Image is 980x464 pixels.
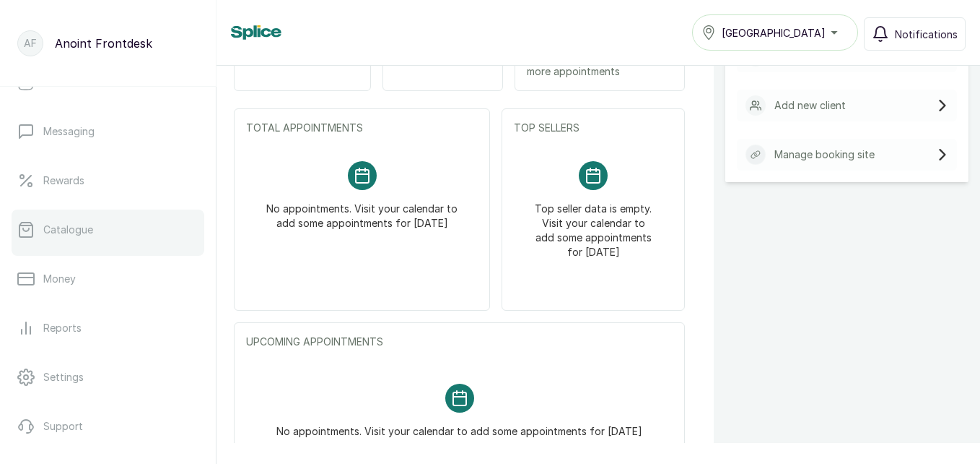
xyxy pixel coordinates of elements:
[514,121,673,135] p: TOP SELLERS
[12,259,204,299] a: Money
[43,272,76,286] p: Money
[43,321,82,335] p: Reports
[895,27,958,42] span: Notifications
[55,35,152,52] p: Anoint Frontdesk
[263,190,460,231] p: No appointments. Visit your calendar to add some appointments for [DATE]
[12,111,204,152] a: Messaging
[43,419,83,434] p: Support
[12,210,204,250] a: Catalogue
[774,147,875,162] p: Manage booking site
[24,36,37,51] p: AF
[12,357,204,398] a: Settings
[722,25,826,40] span: [GEOGRAPHIC_DATA]
[12,160,204,201] a: Rewards
[43,173,84,188] p: Rewards
[774,98,846,113] p: Add new client
[692,14,858,51] button: [GEOGRAPHIC_DATA]
[531,190,655,259] p: Top seller data is empty. Visit your calendar to add some appointments for [DATE]
[246,121,478,135] p: TOTAL APPOINTMENTS
[864,17,966,51] button: Notifications
[276,413,642,439] p: No appointments. Visit your calendar to add some appointments for [DATE]
[43,223,93,237] p: Catalogue
[12,406,204,447] a: Support
[246,335,673,349] p: UPCOMING APPOINTMENTS
[12,308,204,348] a: Reports
[43,124,95,139] p: Messaging
[43,370,84,384] p: Settings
